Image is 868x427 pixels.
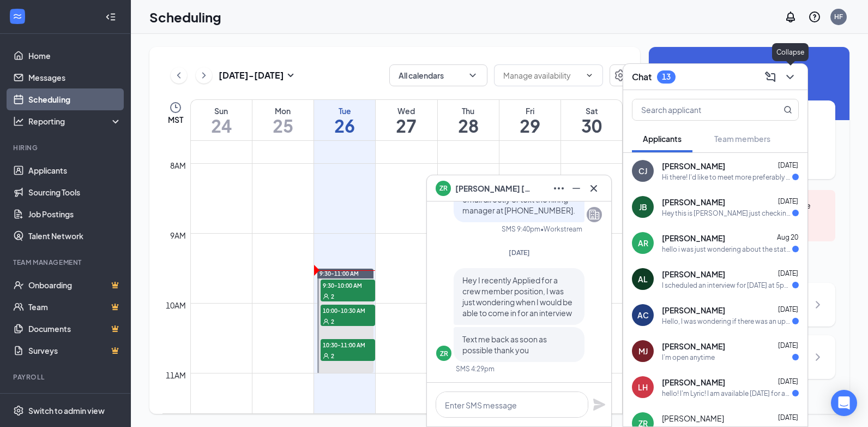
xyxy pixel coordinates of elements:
span: • Workstream [540,224,582,234]
svg: ChevronRight [198,69,209,82]
span: Team members [714,134,770,144]
div: ZR [440,349,448,358]
div: LH [638,382,648,393]
span: [DATE] [778,197,798,205]
span: [PERSON_NAME] [662,269,725,280]
svg: SmallChevronDown [284,69,297,82]
a: Scheduling [28,88,122,110]
button: ChevronRight [196,67,212,84]
h1: 29 [499,116,560,135]
div: Collapse [772,43,809,61]
div: 10am [164,299,188,311]
span: [PERSON_NAME] [662,377,725,388]
svg: ChevronDown [585,71,594,80]
span: Applicants [643,134,682,144]
svg: ChevronDown [783,70,797,84]
span: Aug 20 [777,233,798,241]
svg: Collapse [105,11,116,22]
div: Wed [376,105,437,116]
div: HF [834,12,843,21]
div: 11am [164,369,188,381]
div: Tue [314,105,375,116]
div: 9am [168,229,188,241]
svg: WorkstreamLogo [12,11,23,22]
div: CJ [638,165,647,176]
a: August 26, 2025 [314,100,375,140]
svg: Settings [13,405,24,416]
a: PayrollCrown [28,389,122,411]
a: August 25, 2025 [252,100,314,140]
div: Mon [252,105,314,116]
svg: ComposeMessage [764,70,777,84]
h3: Chat [632,71,652,83]
div: Open Intercom Messenger [831,390,857,416]
span: 2 [331,318,334,325]
a: DocumentsCrown [28,318,122,340]
a: Home [28,45,122,67]
span: 10:00-10:30 AM [321,305,375,316]
div: AR [638,238,648,248]
a: Talent Network [28,225,122,247]
a: SurveysCrown [28,340,122,361]
span: [PERSON_NAME] [PERSON_NAME] [455,182,532,194]
svg: User [323,293,329,300]
a: TeamCrown [28,296,122,318]
div: Hiring [13,143,119,152]
span: [PERSON_NAME] [662,197,725,207]
a: August 30, 2025 [561,100,622,140]
div: MJ [638,346,648,357]
a: August 28, 2025 [438,100,499,140]
svg: ChevronDown [467,70,478,81]
a: August 29, 2025 [499,100,560,140]
span: [DATE] [778,341,798,349]
div: AC [637,310,649,321]
h3: [DATE] - [DATE] [219,69,284,81]
input: Search applicant [632,99,762,120]
button: ChevronDown [781,68,799,86]
div: JB [639,201,647,212]
div: hello i was just wondering about the status of my application [662,245,792,254]
span: [DATE] [778,161,798,169]
span: Hey I recently Applied for a crew member position, I was just wondering when I would be able to c... [462,275,572,318]
span: Text me back as soon as possible thank you [462,334,547,355]
svg: ChevronRight [811,351,824,364]
div: Sat [561,105,622,116]
div: Switch to admin view [28,405,105,416]
svg: User [323,353,329,359]
h1: 28 [438,116,499,135]
svg: Plane [593,398,606,411]
button: All calendarsChevronDown [389,64,487,86]
div: I scheduled an interview for [DATE] at 5pm I haven't heard anything back [662,281,792,290]
span: [PERSON_NAME] [662,305,725,316]
div: Reporting [28,116,122,127]
div: Hi there! I'd like to meet more preferably during the week on an afternoon. Any day works for me ... [662,173,792,182]
a: Job Postings [28,203,122,225]
h1: 30 [561,116,622,135]
span: 9:30-10:00 AM [321,280,375,290]
div: Fri [499,105,560,116]
svg: Clock [169,101,182,114]
span: [PERSON_NAME] [662,161,725,171]
div: Thu [438,105,499,116]
div: Hey this is [PERSON_NAME] just checking in on the application. [662,209,792,218]
div: SMS 9:40pm [502,224,540,234]
div: Payroll [13,372,119,382]
div: I’m open anytime [662,353,715,362]
h1: Scheduling [149,8,221,26]
h1: 27 [376,116,437,135]
span: 2 [331,352,334,360]
svg: Notifications [784,10,797,23]
button: Settings [610,64,631,86]
svg: Cross [587,182,600,195]
button: Cross [585,180,602,197]
div: Sun [191,105,252,116]
a: Messages [28,67,122,88]
div: 13 [662,72,671,81]
span: [PERSON_NAME] [662,233,725,244]
div: SMS 4:29pm [456,364,495,373]
svg: ChevronRight [811,298,824,311]
a: August 27, 2025 [376,100,437,140]
div: Team Management [13,258,119,267]
span: MST [168,114,183,125]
